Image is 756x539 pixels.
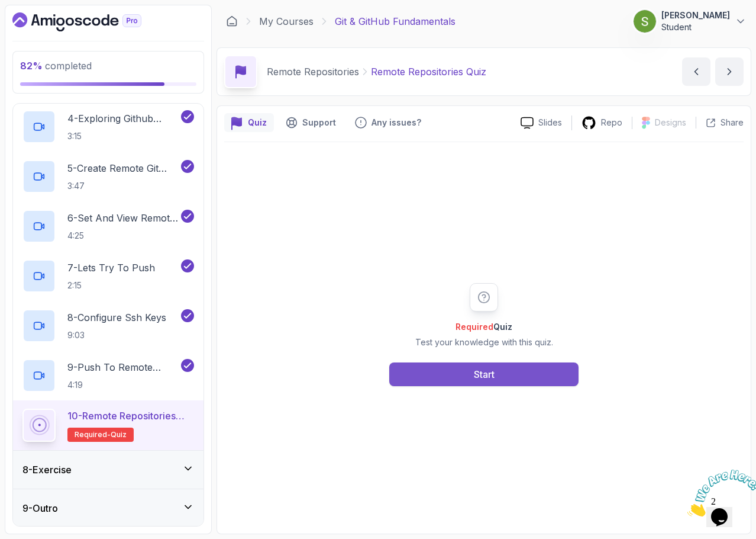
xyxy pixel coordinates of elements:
a: My Courses [259,14,314,28]
button: Feedback button [348,113,428,132]
button: 9-Outro [13,489,203,527]
p: Slides [538,117,562,129]
button: Start [389,362,579,386]
button: 10-Remote Repositories QuizRequired-quiz [22,409,194,442]
p: 9:03 [67,329,166,341]
a: Dashboard [12,12,169,31]
p: 4:19 [67,379,179,391]
button: 6-Set And View Remote Repository4:25 [22,210,194,243]
button: previous content [682,57,710,86]
span: completed [20,60,92,72]
h2: Quiz [415,321,553,333]
h3: 8 - Exercise [22,463,72,477]
p: Git & GitHub Fundamentals [335,14,455,28]
p: 7 - Lets Try To Push [67,261,155,275]
p: 2:15 [67,280,155,291]
button: quiz button [224,113,274,132]
button: 8-Configure Ssh Keys9:03 [22,309,194,342]
a: Dashboard [226,15,238,27]
span: Required- [75,430,111,439]
span: 82 % [20,60,43,72]
span: 2 [5,5,9,15]
button: Share [696,117,744,129]
p: 6 - Set And View Remote Repository [67,211,179,225]
p: Student [661,21,730,33]
p: 3:47 [67,180,179,192]
button: 4-Exploring Github Dashboard3:15 [22,110,194,143]
img: Chat attention grabber [5,5,78,52]
p: Repo [601,117,622,129]
button: next content [715,57,744,86]
iframe: chat widget [683,465,756,521]
p: 5 - Create Remote Git Repository [67,161,179,175]
span: quiz [111,430,127,439]
h3: 9 - Outro [22,501,58,515]
button: 8-Exercise [13,451,203,489]
p: [PERSON_NAME] [661,9,730,21]
div: Start [474,367,495,381]
img: user profile image [634,10,656,33]
p: Quiz [248,117,267,129]
button: 7-Lets Try To Push2:15 [22,259,194,293]
p: 4 - Exploring Github Dashboard [67,111,179,126]
a: Repo [572,115,632,130]
p: Remote Repositories [267,65,359,79]
span: Required [455,322,493,332]
p: Test your knowledge with this quiz. [415,336,553,348]
p: Share [721,117,744,129]
p: 10 - Remote Repositories Quiz [67,409,194,423]
p: 4:25 [67,230,179,242]
p: 8 - Configure Ssh Keys [67,310,166,325]
p: Support [302,117,336,129]
button: 5-Create Remote Git Repository3:47 [22,160,194,193]
p: 3:15 [67,130,179,142]
button: Support button [279,113,343,132]
a: Slides [511,117,571,129]
button: user profile image[PERSON_NAME]Student [633,9,747,33]
button: 9-Push To Remote Repo4:19 [22,359,194,392]
p: Any issues? [371,117,421,129]
p: Designs [655,117,686,129]
p: Remote Repositories Quiz [371,65,486,79]
p: 9 - Push To Remote Repo [67,360,179,374]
